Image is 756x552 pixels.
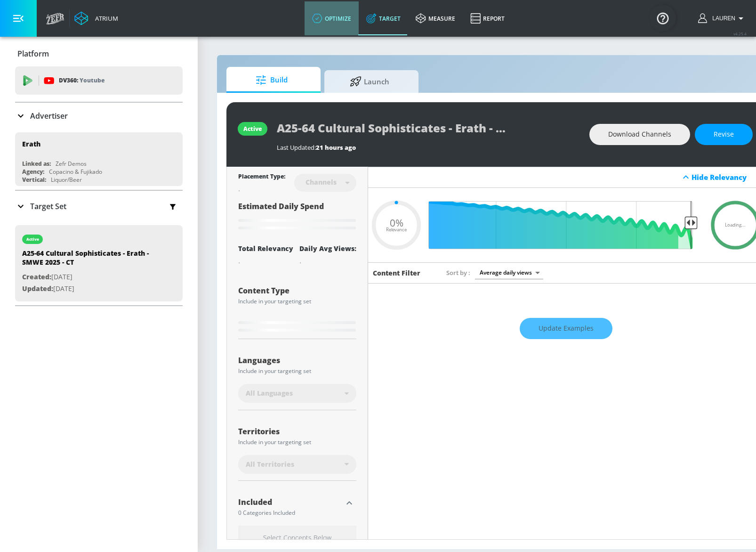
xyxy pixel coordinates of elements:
[22,271,154,283] p: [DATE]
[334,70,405,93] span: Launch
[80,75,105,85] p: Youtube
[650,5,676,31] button: Open Resource Center
[22,139,40,148] div: Erath
[15,41,183,67] div: Platform
[238,172,285,182] div: Placement Type:
[22,284,53,293] span: Updated:
[299,244,356,253] div: Daily Avg Views:
[238,368,356,374] div: Include in your targeting set
[408,1,463,35] a: measure
[698,13,747,24] button: Lauren
[238,244,293,253] div: Total Relevancy
[30,111,68,121] p: Advertiser
[22,160,51,168] div: Linked as:
[446,268,470,277] span: Sort by
[236,69,307,91] span: Build
[305,1,359,35] a: optimize
[59,75,105,86] p: DV360:
[589,124,690,145] button: Download Channels
[475,266,543,279] div: Average daily views
[26,237,39,242] div: active
[238,299,356,304] div: Include in your targeting set
[238,455,356,474] div: All Territories
[22,176,46,184] div: Vertical:
[15,103,183,129] div: Advertiser
[238,428,356,435] div: Territories
[91,14,118,23] div: Atrium
[15,132,183,186] div: ErathLinked as:Zefr DemosAgency:Copacino & FujikadoVertical:Liquor/Beer
[238,384,356,403] div: All Languages
[708,15,735,22] span: login as: lauren.bacher@zefr.com
[22,272,51,281] span: Created:
[725,223,746,227] span: Loading...
[15,66,183,95] div: DV360: Youtube
[30,201,66,211] p: Target Set
[243,125,262,133] div: active
[238,357,356,364] div: Languages
[463,1,512,35] a: Report
[608,129,671,140] span: Download Channels
[22,168,44,176] div: Agency:
[22,283,154,295] p: [DATE]
[15,225,183,301] div: activeA25-64 Cultural Sophisticates - Erath - SMWE 2025 - CTCreated:[DATE]Updated:[DATE]
[238,439,356,445] div: Include in your targeting set
[386,227,407,232] span: Relevance
[238,201,324,211] span: Estimated Daily Spend
[246,389,293,398] span: All Languages
[301,178,341,186] div: Channels
[316,143,356,152] span: 21 hours ago
[373,268,420,277] h6: Content Filter
[238,287,356,294] div: Content Type
[390,218,403,227] span: 0%
[17,49,49,59] p: Platform
[51,176,82,184] div: Liquor/Beer
[15,191,183,222] div: Target Set
[56,160,87,168] div: Zefr Demos
[733,31,747,36] span: v 4.25.4
[22,249,154,271] div: A25-64 Cultural Sophisticates - Erath - SMWE 2025 - CT
[49,168,102,176] div: Copacino & Fujikado
[277,143,580,152] div: Last Updated:
[695,124,753,145] button: Revise
[359,1,408,35] a: Target
[238,526,356,550] h6: Select Concepts Below
[434,201,698,249] input: Final Threshold
[238,498,342,506] div: Included
[714,129,734,140] span: Revise
[246,460,294,469] span: All Territories
[74,11,118,25] a: Atrium
[238,510,342,516] div: 0 Categories Included
[238,201,356,233] div: Estimated Daily Spend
